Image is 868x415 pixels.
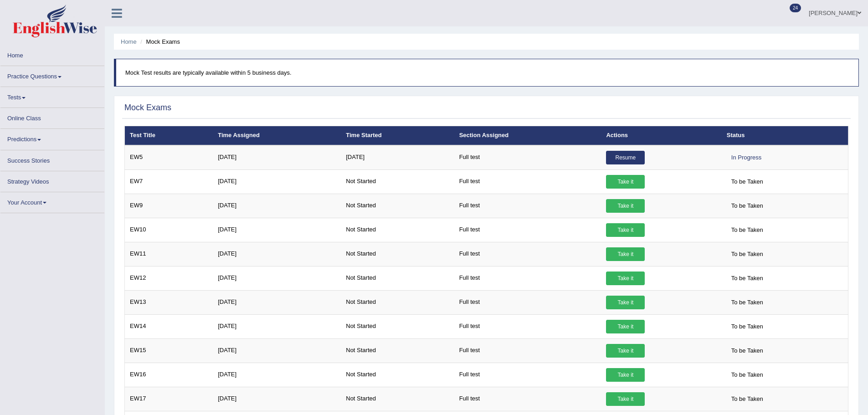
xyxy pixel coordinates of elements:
[213,169,341,194] td: [DATE]
[341,314,454,338] td: Not Started
[125,126,213,145] th: Test Title
[606,223,645,237] a: Take it
[606,368,645,382] a: Take it
[606,320,645,333] a: Take it
[727,320,768,333] span: To be Taken
[606,175,645,189] a: Take it
[606,247,645,261] a: Take it
[125,218,213,242] td: EW10
[213,338,341,363] td: [DATE]
[341,194,454,218] td: Not Started
[125,314,213,338] td: EW14
[727,223,768,237] span: To be Taken
[454,338,601,363] td: Full test
[601,126,721,145] th: Actions
[790,4,801,12] span: 24
[121,38,137,45] a: Home
[727,199,768,213] span: To be Taken
[125,266,213,290] td: EW12
[213,194,341,218] td: [DATE]
[341,169,454,194] td: Not Started
[727,368,768,382] span: To be Taken
[125,145,213,170] td: EW5
[454,126,601,145] th: Section Assigned
[722,126,848,145] th: Status
[727,272,768,285] span: To be Taken
[125,363,213,387] td: EW16
[125,68,849,77] p: Mock Test results are typically available within 5 business days.
[454,314,601,338] td: Full test
[213,266,341,290] td: [DATE]
[0,45,104,63] a: Home
[125,169,213,194] td: EW7
[125,194,213,218] td: EW9
[0,66,104,84] a: Practice Questions
[454,363,601,387] td: Full test
[124,103,171,113] h2: Mock Exams
[0,129,104,147] a: Predictions
[454,387,601,411] td: Full test
[606,151,645,164] a: Resume
[341,242,454,266] td: Not Started
[125,290,213,314] td: EW13
[213,242,341,266] td: [DATE]
[454,266,601,290] td: Full test
[606,296,645,309] a: Take it
[454,218,601,242] td: Full test
[454,169,601,194] td: Full test
[454,242,601,266] td: Full test
[341,338,454,363] td: Not Started
[0,171,104,189] a: Strategy Videos
[213,126,341,145] th: Time Assigned
[727,344,768,358] span: To be Taken
[606,392,645,406] a: Take it
[341,266,454,290] td: Not Started
[606,199,645,213] a: Take it
[727,175,768,189] span: To be Taken
[606,272,645,285] a: Take it
[727,392,768,406] span: To be Taken
[454,194,601,218] td: Full test
[213,314,341,338] td: [DATE]
[727,151,766,164] div: In Progress
[341,290,454,314] td: Not Started
[213,387,341,411] td: [DATE]
[0,192,104,210] a: Your Account
[125,242,213,266] td: EW11
[213,363,341,387] td: [DATE]
[125,338,213,363] td: EW15
[138,37,180,46] li: Mock Exams
[727,296,768,309] span: To be Taken
[213,145,341,170] td: [DATE]
[0,150,104,168] a: Success Stories
[606,344,645,358] a: Take it
[727,247,768,261] span: To be Taken
[125,387,213,411] td: EW17
[341,126,454,145] th: Time Started
[341,363,454,387] td: Not Started
[341,387,454,411] td: Not Started
[213,290,341,314] td: [DATE]
[454,290,601,314] td: Full test
[0,87,104,105] a: Tests
[454,145,601,170] td: Full test
[0,108,104,126] a: Online Class
[341,145,454,170] td: [DATE]
[341,218,454,242] td: Not Started
[213,218,341,242] td: [DATE]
